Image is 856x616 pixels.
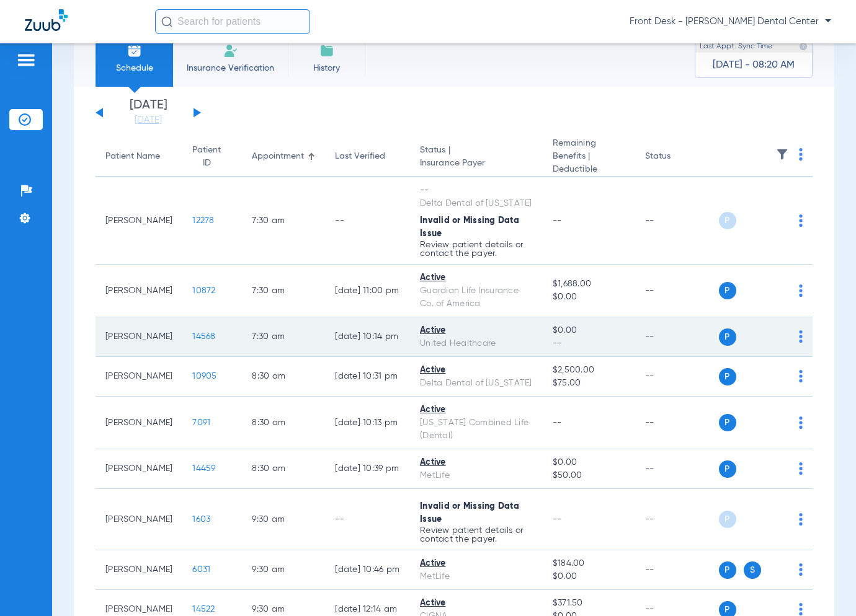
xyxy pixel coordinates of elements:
[799,148,803,161] img: group-dot-blue.svg
[96,449,182,489] td: [PERSON_NAME]
[192,418,210,427] span: 7091
[325,177,410,265] td: --
[96,317,182,357] td: [PERSON_NAME]
[635,137,719,177] th: Status
[420,403,533,416] div: Active
[192,372,216,381] span: 10905
[553,456,625,469] span: $0.00
[96,397,182,449] td: [PERSON_NAME]
[96,177,182,265] td: [PERSON_NAME]
[105,62,164,74] span: Schedule
[105,150,172,163] div: Patient Name
[325,265,410,317] td: [DATE] 11:00 PM
[719,282,736,299] span: P
[182,62,279,74] span: Insurance Verification
[192,332,215,341] span: 14568
[192,565,210,574] span: 6031
[420,197,533,210] div: Delta Dental of [US_STATE]
[553,377,625,390] span: $75.00
[635,357,719,397] td: --
[543,137,635,177] th: Remaining Benefits |
[799,513,803,526] img: group-dot-blue.svg
[242,550,325,590] td: 9:30 AM
[799,370,803,382] img: group-dot-blue.svg
[242,357,325,397] td: 8:30 AM
[553,570,625,583] span: $0.00
[719,328,736,346] span: P
[553,291,625,304] span: $0.00
[96,357,182,397] td: [PERSON_NAME]
[420,526,533,543] p: Review patient details or contact the payer.
[96,489,182,550] td: [PERSON_NAME]
[635,489,719,550] td: --
[325,357,410,397] td: [DATE] 10:31 PM
[242,489,325,550] td: 9:30 AM
[553,469,625,482] span: $50.00
[719,368,736,385] span: P
[719,561,736,579] span: P
[719,460,736,478] span: P
[325,449,410,489] td: [DATE] 10:39 PM
[325,550,410,590] td: [DATE] 10:46 PM
[799,214,803,227] img: group-dot-blue.svg
[420,377,533,390] div: Delta Dental of [US_STATE]
[635,177,719,265] td: --
[553,515,562,524] span: --
[242,397,325,449] td: 8:30 AM
[420,469,533,482] div: MetLife
[700,40,774,53] span: Last Appt. Sync Time:
[553,278,625,291] span: $1,688.00
[420,324,533,337] div: Active
[635,449,719,489] td: --
[192,605,215,614] span: 14522
[630,15,831,28] span: Front Desk - [PERSON_NAME] Dental Center
[799,462,803,475] img: group-dot-blue.svg
[192,515,210,524] span: 1603
[420,364,533,377] div: Active
[223,43,238,58] img: Manual Insurance Verification
[96,550,182,590] td: [PERSON_NAME]
[719,212,736,229] span: P
[242,317,325,357] td: 7:30 AM
[252,150,304,163] div: Appointment
[420,184,533,197] div: --
[553,597,625,610] span: $371.50
[127,43,142,58] img: Schedule
[335,150,385,163] div: Last Verified
[420,570,533,583] div: MetLife
[192,144,221,170] div: Patient ID
[420,157,533,170] span: Insurance Payer
[420,216,519,238] span: Invalid or Missing Data Issue
[335,150,400,163] div: Last Verified
[420,284,533,310] div: Guardian Life Insurance Co. of America
[713,59,795,71] span: [DATE] - 08:20 AM
[553,163,625,176] span: Deductible
[420,240,533,258] p: Review patient details or contact the payer.
[297,62,356,74] span: History
[420,557,533,570] div: Active
[420,456,533,469] div: Active
[242,265,325,317] td: 7:30 AM
[553,216,562,225] span: --
[155,9,310,34] input: Search for patients
[635,265,719,317] td: --
[553,557,625,570] span: $184.00
[96,265,182,317] td: [PERSON_NAME]
[553,418,562,427] span: --
[105,150,160,163] div: Patient Name
[635,317,719,357] td: --
[252,150,315,163] div: Appointment
[111,114,185,126] a: [DATE]
[719,511,736,528] span: P
[192,144,232,170] div: Patient ID
[799,330,803,343] img: group-dot-blue.svg
[799,284,803,297] img: group-dot-blue.svg
[794,557,856,616] div: Chat Widget
[325,397,410,449] td: [DATE] 10:13 PM
[420,271,533,284] div: Active
[410,137,543,177] th: Status |
[744,561,761,579] span: S
[799,42,808,51] img: last sync help info
[25,9,68,31] img: Zuub Logo
[161,16,172,27] img: Search Icon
